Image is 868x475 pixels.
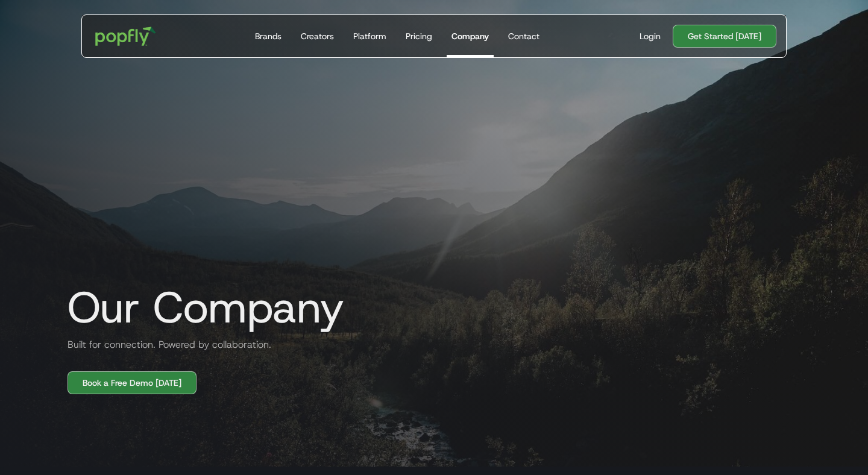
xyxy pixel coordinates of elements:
[447,15,494,57] a: Company
[58,338,271,352] h2: Built for connection. Powered by collaboration.
[353,30,386,42] div: Platform
[301,30,334,42] div: Creators
[401,15,437,57] a: Pricing
[250,15,286,57] a: Brands
[348,15,391,57] a: Platform
[508,30,539,42] div: Contact
[58,283,344,332] h1: Our Company
[673,25,776,48] a: Get Started [DATE]
[406,30,432,42] div: Pricing
[640,30,661,42] div: Login
[635,30,665,42] a: Login
[503,15,544,57] a: Contact
[87,18,165,54] a: home
[255,30,281,42] div: Brands
[68,371,197,394] a: Book a Free Demo [DATE]
[296,15,339,57] a: Creators
[451,30,489,42] div: Company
